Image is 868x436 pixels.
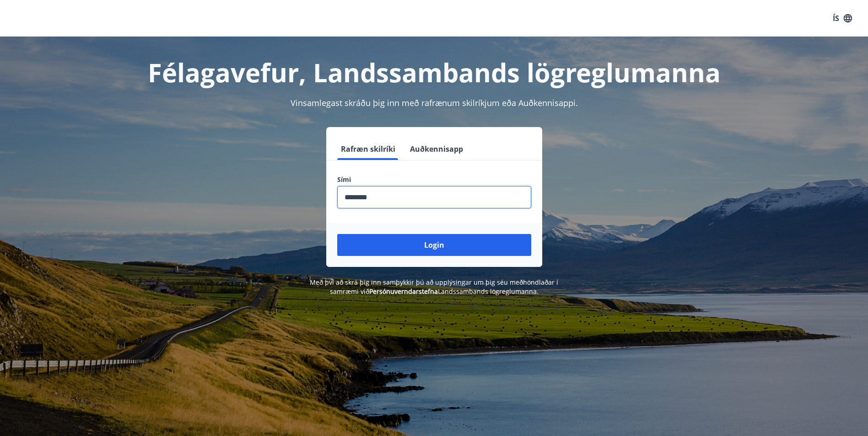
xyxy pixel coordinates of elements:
[337,175,531,184] label: Sími
[369,287,438,296] a: Persónuverndarstefna
[406,138,467,160] button: Auðkennisapp
[828,10,857,27] button: ÍS
[337,234,531,256] button: Login
[337,138,399,160] button: Rafræn skilríki
[291,97,578,108] span: Vinsamlegast skráðu þig inn með rafrænum skilríkjum eða Auðkennisappi.
[310,278,558,296] span: Með því að skrá þig inn samþykkir þú að upplýsingar um þig séu meðhöndlaðar í samræmi við Landssa...
[116,55,753,90] h1: Félagavefur, Landssambands lögreglumanna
